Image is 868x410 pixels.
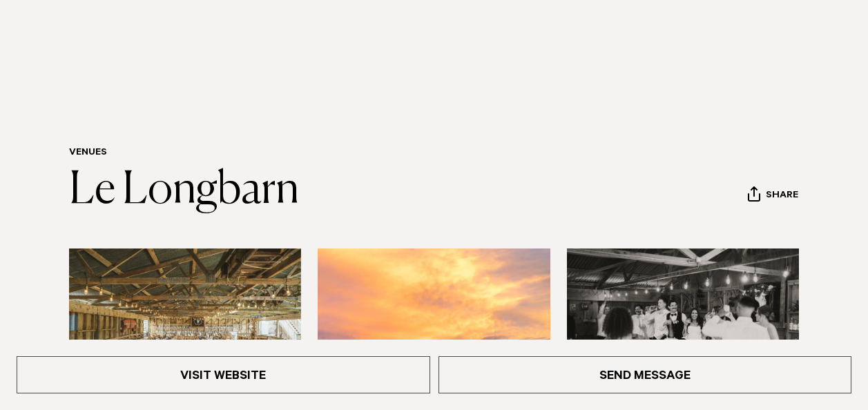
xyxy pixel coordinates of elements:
[69,148,107,159] a: Venues
[438,356,852,393] a: Send Message
[747,186,799,206] button: Share
[17,356,430,393] a: Visit Website
[766,190,798,203] span: Share
[69,168,299,213] a: Le Longbarn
